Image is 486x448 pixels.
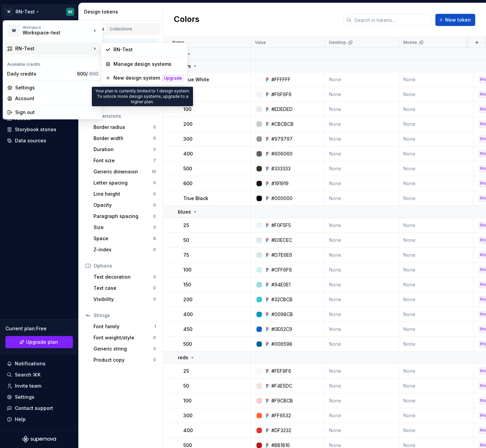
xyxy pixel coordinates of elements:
span: 600 / [77,71,98,77]
div: Daily credits [7,71,74,77]
div: Manage design systems [113,61,183,67]
div: New design system [113,75,160,81]
div: Sign out [15,109,98,116]
span: 600 [89,71,98,77]
div: RN-Test [113,46,183,53]
div: RN-Test [15,45,91,52]
div: W [8,25,20,37]
div: Available credits [4,58,101,68]
div: Upgrade [163,75,183,82]
div: Workspace [23,25,91,29]
div: Account [15,95,98,102]
div: Settings [15,84,98,91]
div: Workspace-test [23,29,80,36]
